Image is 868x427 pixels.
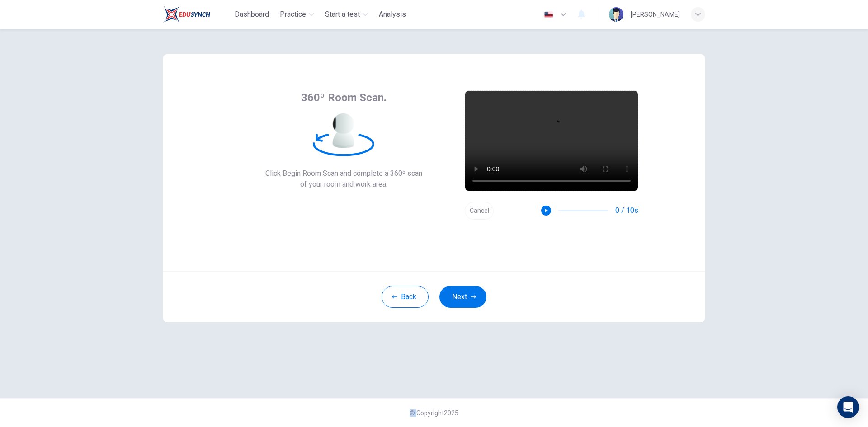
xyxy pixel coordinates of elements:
button: Dashboard [231,6,273,23]
button: Start a test [321,6,372,23]
div: Open Intercom Messenger [837,396,859,418]
span: Analysis [379,9,406,20]
span: Click Begin Room Scan and complete a 360º scan [265,168,422,179]
a: Train Test logo [163,5,231,23]
span: Practice [280,9,306,20]
div: [PERSON_NAME] [631,9,680,20]
span: 0 / 10s [615,205,638,216]
span: 360º Room Scan. [301,90,387,105]
button: Practice [276,6,318,23]
button: Back [382,286,429,308]
button: Next [439,286,486,308]
img: Train Test logo [163,5,210,23]
span: of your room and work area. [265,179,422,190]
span: Dashboard [235,9,269,20]
span: © Copyright 2025 [410,409,458,417]
img: en [543,11,554,18]
span: Start a test [325,9,360,20]
button: Analysis [375,6,410,23]
img: Profile picture [609,7,623,22]
button: Cancel [465,202,494,220]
